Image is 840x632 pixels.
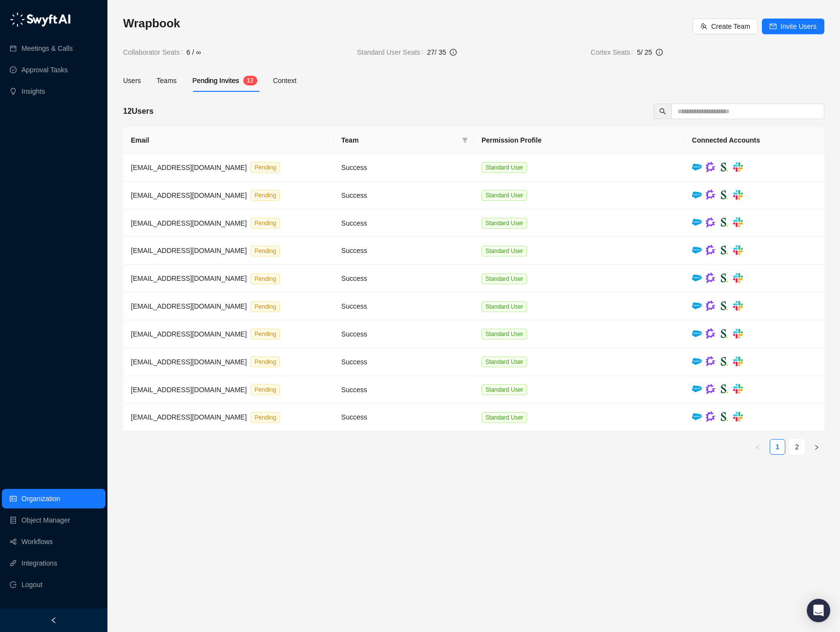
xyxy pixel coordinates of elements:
[706,411,715,422] img: gong-Dwh8HbPa.png
[334,320,474,348] td: Success
[700,23,707,30] span: team
[482,246,527,256] span: Standard User
[733,329,743,338] img: slack-Cn3INd-T.png
[273,75,296,86] div: Context
[692,191,702,198] img: salesforce-ChMvK6Xa.png
[692,274,702,281] img: salesforce-ChMvK6Xa.png
[10,581,17,588] span: logout
[482,274,527,284] span: Standard User
[780,21,817,32] span: Invite Users
[719,329,729,338] img: mMK+48p7D+msP84feEvvg518Vq6zhYAAAAASUVORK5CYII=
[462,137,468,143] span: filter
[719,412,729,421] img: mMK+48p7D+msP84feEvvg518Vq6zhYAAAAASUVORK5CYII=
[590,47,637,58] span: Cortex Seats
[706,328,715,339] img: gong-Dwh8HbPa.png
[334,348,474,376] td: Success
[706,273,715,283] img: gong-Dwh8HbPa.png
[123,127,334,154] th: Email
[131,247,247,254] span: [EMAIL_ADDRESS][DOMAIN_NAME]
[21,82,45,101] a: Insights
[123,16,693,31] h3: Wrapbook
[21,39,73,58] a: Meetings & Calls
[250,77,253,84] span: 2
[334,182,474,210] td: Success
[692,302,702,309] img: salesforce-ChMvK6Xa.png
[21,553,57,573] a: Integrations
[21,510,70,530] a: Object Manager
[334,154,474,182] td: Success
[243,76,257,85] sup: 12
[692,358,702,365] img: salesforce-ChMvK6Xa.png
[719,245,729,255] img: mMK+48p7D+msP84feEvvg518Vq6zhYAAAAASUVORK5CYII=
[357,47,427,58] span: Standard User Seats
[10,12,71,27] img: logo-05li4sbe.png
[719,301,729,311] img: mMK+48p7D+msP84feEvvg518Vq6zhYAAAAASUVORK5CYII=
[251,274,280,284] span: Pending
[719,384,729,394] img: mMK+48p7D+msP84feEvvg518Vq6zhYAAAAASUVORK5CYII=
[131,330,247,338] span: [EMAIL_ADDRESS][DOMAIN_NAME]
[251,357,280,367] span: Pending
[733,384,743,394] img: slack-Cn3INd-T.png
[482,218,527,229] span: Standard User
[251,384,280,395] span: Pending
[427,48,446,56] span: 27 / 35
[251,329,280,339] span: Pending
[814,444,819,450] span: right
[692,330,702,337] img: salesforce-ChMvK6Xa.png
[131,274,247,282] span: [EMAIL_ADDRESS][DOMAIN_NAME]
[131,164,247,171] span: [EMAIL_ADDRESS][DOMAIN_NAME]
[733,190,743,200] img: slack-Cn3INd-T.png
[692,413,702,420] img: salesforce-ChMvK6Xa.png
[21,489,60,508] a: Organization
[157,75,177,86] div: Teams
[131,358,247,366] span: [EMAIL_ADDRESS][DOMAIN_NAME]
[807,599,830,622] div: Open Intercom Messenger
[770,23,777,30] span: mail
[706,356,715,367] img: gong-Dwh8HbPa.png
[123,105,153,117] h5: 12 Users
[123,75,141,86] div: Users
[474,127,684,154] th: Permission Profile
[733,301,743,311] img: slack-Cn3INd-T.png
[706,384,715,395] img: gong-Dwh8HbPa.png
[50,617,57,624] span: left
[123,47,187,58] span: Collaborator Seats
[637,48,652,56] span: 5 / 25
[809,439,824,455] li: Next Page
[790,440,804,454] a: 2
[733,217,743,227] img: slack-Cn3INd-T.png
[719,217,729,227] img: mMK+48p7D+msP84feEvvg518Vq6zhYAAAAASUVORK5CYII=
[334,237,474,265] td: Success
[733,162,743,172] img: slack-Cn3INd-T.png
[706,245,715,255] img: gong-Dwh8HbPa.png
[733,273,743,283] img: slack-Cn3INd-T.png
[251,218,280,229] span: Pending
[711,21,750,32] span: Create Team
[482,357,527,367] span: Standard User
[21,575,42,594] span: Logout
[482,301,527,312] span: Standard User
[719,357,729,366] img: mMK+48p7D+msP84feEvvg518Vq6zhYAAAAASUVORK5CYII=
[450,49,457,56] span: info-circle
[789,439,805,455] li: 2
[334,265,474,293] td: Success
[733,245,743,255] img: slack-Cn3INd-T.png
[131,302,247,310] span: [EMAIL_ADDRESS][DOMAIN_NAME]
[482,190,527,201] span: Standard User
[750,439,766,455] li: Previous Page
[719,273,729,283] img: mMK+48p7D+msP84feEvvg518Vq6zhYAAAAASUVORK5CYII=
[334,210,474,237] td: Success
[693,19,758,34] button: Create Team
[334,403,474,431] td: Success
[684,127,824,154] th: Connected Accounts
[131,219,247,227] span: [EMAIL_ADDRESS][DOMAIN_NAME]
[692,219,702,226] img: salesforce-ChMvK6Xa.png
[733,412,743,421] img: slack-Cn3INd-T.png
[334,293,474,320] td: Success
[750,439,766,455] button: left
[21,532,53,551] a: Workflows
[192,77,239,84] span: Pending Invites
[733,357,743,366] img: slack-Cn3INd-T.png
[706,217,715,228] img: gong-Dwh8HbPa.png
[482,384,527,395] span: Standard User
